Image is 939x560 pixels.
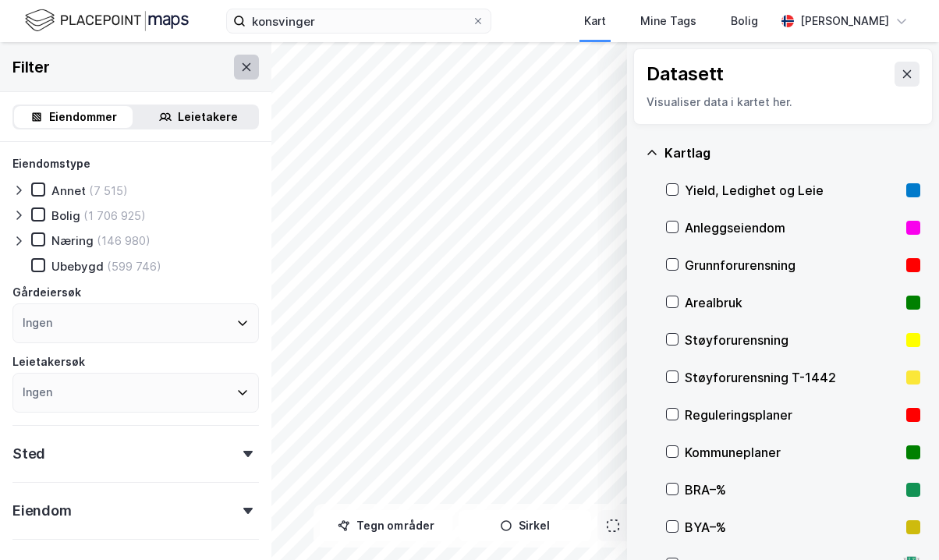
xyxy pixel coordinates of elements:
img: logo.f888ab2527a4732fd821a326f86c7f29.svg [25,7,189,34]
div: (7 515) [89,183,128,198]
div: Arealbruk [685,293,900,312]
div: (146 980) [97,233,151,248]
div: Ingen [23,383,52,402]
div: Anleggseiendom [685,218,900,237]
div: Støyforurensning T-1442 [685,368,900,387]
input: Søk på adresse, matrikkel, gårdeiere, leietakere eller personer [246,9,472,33]
div: Ubebygd [51,259,104,274]
div: Grunnforurensning [685,256,900,275]
div: Støyforurensning [685,331,900,349]
div: Bolig [51,208,80,223]
div: (599 746) [107,259,161,274]
div: Visualiser data i kartet her. [647,93,920,112]
div: Sted [12,445,45,463]
div: Næring [51,233,94,248]
div: Datasett [647,62,724,87]
div: Mine Tags [640,12,696,30]
div: BYA–% [685,518,900,537]
div: Kart [584,12,606,30]
div: Reguleringsplaner [685,406,900,424]
button: Sirkel [459,510,591,541]
div: Kontrollprogram for chat [861,485,939,560]
iframe: Chat Widget [861,485,939,560]
div: BRA–% [685,480,900,499]
div: Yield, Ledighet og Leie [685,181,900,200]
button: Tegn områder [320,510,452,541]
div: Eiendomstype [12,154,90,173]
div: Filter [12,55,50,80]
div: Leietakersøk [12,353,85,371]
div: Kartlag [664,144,920,162]
div: (1 706 925) [83,208,146,223]
div: Leietakere [178,108,238,126]
div: Eiendom [12,502,72,520]
div: [PERSON_NAME] [800,12,889,30]
div: Ingen [23,314,52,332]
div: [PERSON_NAME] til kartutsnitt [625,516,791,535]
div: Kommuneplaner [685,443,900,462]
div: Annet [51,183,86,198]
div: Eiendommer [49,108,117,126]
div: Gårdeiersøk [12,283,81,302]
div: Bolig [731,12,758,30]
